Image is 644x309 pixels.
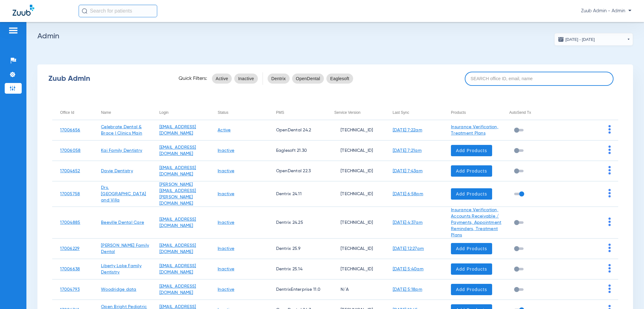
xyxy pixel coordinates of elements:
[456,266,487,272] span: Add Products
[60,128,80,132] a: 17006656
[268,259,326,279] td: Dentrix 25.14
[218,109,228,116] div: Status
[159,166,196,176] a: [EMAIL_ADDRESS][DOMAIN_NAME]
[326,259,385,279] td: [TECHNICAL_ID]
[218,148,234,153] a: Inactive
[451,109,466,116] div: Products
[608,244,611,252] img: group-dot-blue.svg
[271,75,286,82] span: Dentrix
[326,161,385,181] td: [TECHNICAL_ID]
[451,243,492,254] button: Add Products
[393,246,424,251] a: [DATE] 12:27pm
[48,75,168,82] div: Zuub Admin
[218,192,234,196] a: Inactive
[218,109,268,116] div: Status
[456,246,487,252] span: Add Products
[326,181,385,207] td: [TECHNICAL_ID]
[159,125,196,135] a: [EMAIL_ADDRESS][DOMAIN_NAME]
[456,147,487,154] span: Add Products
[268,141,326,161] td: Eaglesoft 21.30
[456,286,487,293] span: Add Products
[334,109,385,116] div: Service Version
[159,284,196,295] a: [EMAIL_ADDRESS][DOMAIN_NAME]
[60,169,80,173] a: 17004652
[101,287,136,292] a: Woodridge data
[60,109,93,116] div: Office Id
[60,267,80,271] a: 17006638
[276,109,284,116] div: PMS
[82,8,87,14] img: Search Icon
[451,208,501,237] a: Insurance Verification, Accounts Receivable / Payments, Appointment Reminders, Treatment Plans
[101,264,142,274] a: Liberty Lake Family Dentistry
[276,109,326,116] div: PMS
[179,75,207,82] span: Quick Filters:
[218,128,231,132] a: Active
[268,207,326,239] td: Dentrix 24.25
[608,264,611,273] img: group-dot-blue.svg
[465,72,614,86] input: SEARCH office ID, email, name
[608,125,611,134] img: group-dot-blue.svg
[60,192,80,196] a: 17005758
[451,284,492,295] button: Add Products
[608,189,611,197] img: group-dot-blue.svg
[393,109,443,116] div: Last Sync
[8,27,18,34] img: hamburger-icon
[509,109,560,116] div: AutoSend Tx
[558,36,564,42] img: date.svg
[393,169,423,173] a: [DATE] 7:43am
[218,287,234,292] a: Inactive
[101,109,111,116] div: Name
[326,207,385,239] td: [TECHNICAL_ID]
[212,72,258,85] mat-chip-listbox: status-filters
[13,5,34,16] img: Zuub Logo
[159,243,196,254] a: [EMAIL_ADDRESS][DOMAIN_NAME]
[393,267,424,271] a: [DATE] 5:40am
[330,75,349,82] span: Eaglesoft
[268,181,326,207] td: Dentrix 24.11
[101,169,133,173] a: Davie Dentistry
[451,109,501,116] div: Products
[60,287,80,292] a: 17004793
[159,109,169,116] div: Login
[456,191,487,197] span: Add Products
[101,220,144,225] a: Beeville Dental Care
[159,109,210,116] div: Login
[393,220,423,225] a: [DATE] 4:37am
[60,109,74,116] div: Office Id
[554,33,633,46] button: [DATE] - [DATE]
[451,263,492,275] button: Add Products
[326,141,385,161] td: [TECHNICAL_ID]
[268,120,326,141] td: OpenDental 24.2
[268,161,326,181] td: OpenDental 22.3
[608,146,611,154] img: group-dot-blue.svg
[159,182,196,206] a: [PERSON_NAME][EMAIL_ADDRESS][PERSON_NAME][DOMAIN_NAME]
[101,125,142,135] a: Celebrate Dental & Brace | Clinics Main
[216,75,228,82] span: Active
[334,109,360,116] div: Service Version
[451,165,492,177] button: Add Products
[159,145,196,156] a: [EMAIL_ADDRESS][DOMAIN_NAME]
[268,279,326,300] td: DentrixEnterprise 11.0
[451,145,492,156] button: Add Products
[101,148,142,153] a: Kai Family Dentistry
[451,125,498,135] a: Insurance Verification, Treatment Plans
[393,128,422,132] a: [DATE] 7:22am
[393,287,422,292] a: [DATE] 5:18pm
[581,8,631,14] span: Zuub Admin - Admin
[159,217,196,228] a: [EMAIL_ADDRESS][DOMAIN_NAME]
[101,185,146,202] a: Drs. [GEOGRAPHIC_DATA] and Villa
[159,264,196,274] a: [EMAIL_ADDRESS][DOMAIN_NAME]
[238,75,254,82] span: Inactive
[393,192,423,196] a: [DATE] 6:58pm
[218,267,234,271] a: Inactive
[218,220,234,225] a: Inactive
[509,109,531,116] div: AutoSend Tx
[608,284,611,293] img: group-dot-blue.svg
[60,246,80,251] a: 17006229
[60,220,80,225] a: 17004885
[268,72,353,85] mat-chip-listbox: pms-filters
[326,120,385,141] td: [TECHNICAL_ID]
[326,279,385,300] td: N/A
[218,246,234,251] a: Inactive
[37,33,633,39] h2: Admin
